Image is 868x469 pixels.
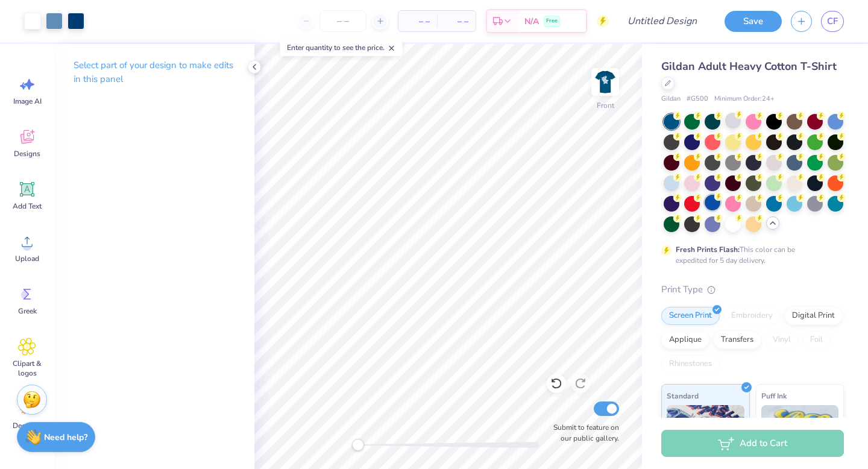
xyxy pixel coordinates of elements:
[7,359,47,378] span: Clipart & logos
[714,94,775,104] span: Minimum Order: 24 +
[406,15,430,28] span: – –
[618,9,706,33] input: Untitled Design
[524,15,539,28] span: N/A
[13,421,42,430] span: Decorate
[13,201,42,211] span: Add Text
[784,307,843,325] div: Digital Print
[802,331,831,349] div: Foil
[761,389,787,402] span: Puff Ink
[74,58,235,86] p: Select part of your design to make edits in this panel
[18,306,37,316] span: Greek
[661,59,837,74] span: Gildan Adult Heavy Cotton T-Shirt
[44,432,87,443] strong: Need help?
[725,11,782,32] button: Save
[676,245,740,254] strong: Fresh Prints Flash:
[661,307,720,325] div: Screen Print
[13,96,42,106] span: Image AI
[547,422,619,444] label: Submit to feature on our public gallery.
[352,439,364,451] div: Accessibility label
[661,94,681,104] span: Gildan
[661,355,720,373] div: Rhinestones
[661,283,844,297] div: Print Type
[687,94,708,104] span: # G500
[15,254,39,263] span: Upload
[676,244,824,266] div: This color can be expedited for 5 day delivery.
[661,331,709,349] div: Applique
[713,331,761,349] div: Transfers
[667,389,699,402] span: Standard
[597,100,614,111] div: Front
[723,307,781,325] div: Embroidery
[280,39,403,56] div: Enter quantity to see the price.
[593,70,617,94] img: Front
[827,14,838,28] span: CF
[546,17,558,25] span: Free
[821,11,844,32] a: CF
[444,15,468,28] span: – –
[14,149,40,159] span: Designs
[319,10,366,32] input: – –
[667,405,744,465] img: Standard
[765,331,799,349] div: Vinyl
[761,405,839,465] img: Puff Ink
